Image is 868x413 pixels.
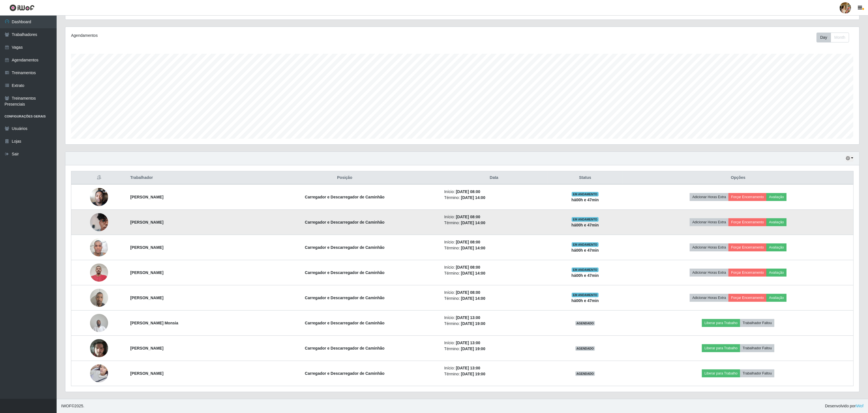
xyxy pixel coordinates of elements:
time: [DATE] 19:00 [461,346,485,351]
li: Término: [444,195,544,201]
button: Avaliação [766,269,786,277]
strong: [PERSON_NAME] [130,270,163,275]
time: [DATE] 08:00 [456,240,480,244]
strong: há 00 h e 47 min [571,198,599,202]
button: Avaliação [766,243,786,251]
button: Adicionar Horas Extra [690,269,728,277]
li: Início: [444,290,544,296]
button: Liberar para Trabalho [702,369,740,377]
span: Desenvolvido por [825,403,863,409]
strong: [PERSON_NAME] [130,371,163,376]
span: AGENDADO [575,371,595,376]
time: [DATE] 13:00 [456,366,480,370]
span: EM ANDAMENTO [572,242,599,247]
strong: há 00 h e 47 min [571,248,599,252]
button: Forçar Encerramento [728,294,766,302]
span: © 2025 . [61,403,84,409]
time: [DATE] 08:00 [456,265,480,269]
li: Término: [444,346,544,352]
th: Status [547,171,623,185]
a: iWof [856,404,863,408]
button: Avaliação [766,294,786,302]
strong: há 00 h e 47 min [571,298,599,303]
li: Término: [444,245,544,251]
time: [DATE] 14:00 [461,296,485,301]
button: Liberar para Trabalho [702,344,740,352]
time: [DATE] 19:00 [461,372,485,376]
button: Trabalhador Faltou [740,344,774,352]
strong: [PERSON_NAME] [130,220,163,224]
button: Liberar para Trabalho [702,319,740,327]
time: [DATE] 14:00 [461,246,485,250]
li: Início: [444,214,544,220]
span: EM ANDAMENTO [572,217,599,222]
button: Adicionar Horas Extra [690,193,728,201]
img: 1740137875720.jpeg [90,185,108,209]
strong: Carregador e Descarregador de Caminhão [305,346,385,350]
button: Adicionar Horas Extra [690,294,728,302]
div: Toolbar with button groups [816,33,854,42]
time: [DATE] 08:00 [456,290,480,295]
button: Month [831,33,849,42]
li: Término: [444,296,544,301]
strong: há 00 h e 47 min [571,273,599,278]
img: 1752325710297.jpeg [90,261,108,285]
li: Início: [444,264,544,270]
strong: Carregador e Descarregador de Caminhão [305,220,385,224]
button: Adicionar Horas Extra [690,243,728,251]
th: Trabalhador [127,171,248,185]
strong: [PERSON_NAME] [130,346,163,350]
span: EM ANDAMENTO [572,293,599,297]
time: [DATE] 13:00 [456,341,480,345]
li: Início: [444,239,544,245]
div: First group [816,33,849,42]
time: [DATE] 08:00 [456,189,480,194]
li: Início: [444,315,544,321]
button: Avaliação [766,193,786,201]
time: [DATE] 14:00 [461,195,485,200]
strong: Carregador e Descarregador de Caminhão [305,270,385,275]
strong: Carregador e Descarregador de Caminhão [305,371,385,376]
button: Forçar Encerramento [728,193,766,201]
li: Início: [444,340,544,346]
strong: Carregador e Descarregador de Caminhão [305,321,385,325]
li: Início: [444,365,544,371]
button: Day [816,33,831,42]
button: Trabalhador Faltou [740,319,774,327]
button: Forçar Encerramento [728,218,766,226]
time: [DATE] 14:00 [461,271,485,275]
img: 1750531114428.jpeg [90,236,108,260]
img: 1746211066913.jpeg [90,311,108,335]
div: Agendamentos [71,33,392,38]
th: Posição [248,171,441,185]
li: Término: [444,220,544,226]
button: Forçar Encerramento [728,269,766,277]
span: EM ANDAMENTO [572,192,599,196]
li: Término: [444,321,544,327]
span: IWOF [61,404,72,408]
strong: [PERSON_NAME] [130,296,163,300]
li: Término: [444,270,544,276]
strong: Carregador e Descarregador de Caminhão [305,296,385,300]
button: Adicionar Horas Extra [690,218,728,226]
th: Opções [623,171,853,185]
span: AGENDADO [575,346,595,351]
img: CoreUI Logo [9,4,35,11]
strong: [PERSON_NAME] [130,245,163,250]
li: Início: [444,189,544,195]
img: 1755028690244.jpeg [90,361,108,385]
img: 1746651422933.jpeg [90,210,108,234]
img: 1751312410869.jpeg [90,336,108,360]
button: Forçar Encerramento [728,243,766,251]
strong: Carregador e Descarregador de Caminhão [305,195,385,199]
img: 1754024702641.jpeg [90,286,108,310]
time: [DATE] 08:00 [456,215,480,219]
strong: Carregador e Descarregador de Caminhão [305,245,385,250]
button: Trabalhador Faltou [740,369,774,377]
span: EM ANDAMENTO [572,268,599,272]
span: AGENDADO [575,321,595,326]
strong: há 00 h e 47 min [571,223,599,227]
time: [DATE] 13:00 [456,315,480,320]
strong: [PERSON_NAME] Monsia [130,321,178,325]
strong: [PERSON_NAME] [130,195,163,199]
